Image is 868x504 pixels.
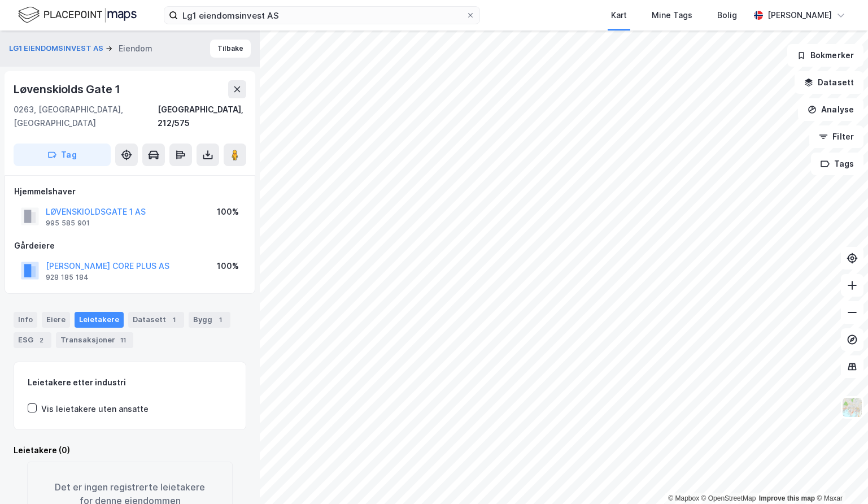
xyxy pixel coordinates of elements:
[36,334,47,346] div: 2
[56,332,133,348] div: Transaksjoner
[178,7,466,24] input: Søk på adresse, matrikkel, gårdeiere, leietakere eller personer
[46,219,90,228] div: 995 585 901
[168,314,180,325] div: 1
[759,494,815,502] a: Improve this map
[652,8,692,22] div: Mine Tags
[811,153,863,175] button: Tags
[117,334,129,346] div: 11
[217,205,239,219] div: 100%
[14,80,123,98] div: Løvenskiolds Gate 1
[14,144,111,166] button: Tag
[210,40,251,58] button: Tilbake
[767,8,832,22] div: [PERSON_NAME]
[158,103,246,130] div: [GEOGRAPHIC_DATA], 212/575
[128,312,184,328] div: Datasett
[189,312,230,328] div: Bygg
[42,312,70,328] div: Eiere
[812,450,868,504] iframe: Chat Widget
[14,332,51,348] div: ESG
[795,71,863,94] button: Datasett
[611,8,627,22] div: Kart
[14,312,37,328] div: Info
[668,494,699,502] a: Mapbox
[14,185,246,198] div: Hjemmelshaver
[809,125,863,148] button: Filter
[41,402,149,416] div: Vis leietakere uten ansatte
[14,444,246,457] div: Leietakere (0)
[217,259,239,273] div: 100%
[841,397,863,418] img: Z
[9,43,106,54] button: LG1 EIENDOMSINVEST AS
[28,376,232,389] div: Leietakere etter industri
[14,103,158,130] div: 0263, [GEOGRAPHIC_DATA], [GEOGRAPHIC_DATA]
[119,42,152,55] div: Eiendom
[798,98,863,121] button: Analyse
[787,44,863,67] button: Bokmerker
[14,239,246,253] div: Gårdeiere
[46,273,89,282] div: 928 185 184
[701,494,756,502] a: OpenStreetMap
[717,8,737,22] div: Bolig
[18,5,137,25] img: logo.f888ab2527a4732fd821a326f86c7f29.svg
[75,312,124,328] div: Leietakere
[215,314,226,325] div: 1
